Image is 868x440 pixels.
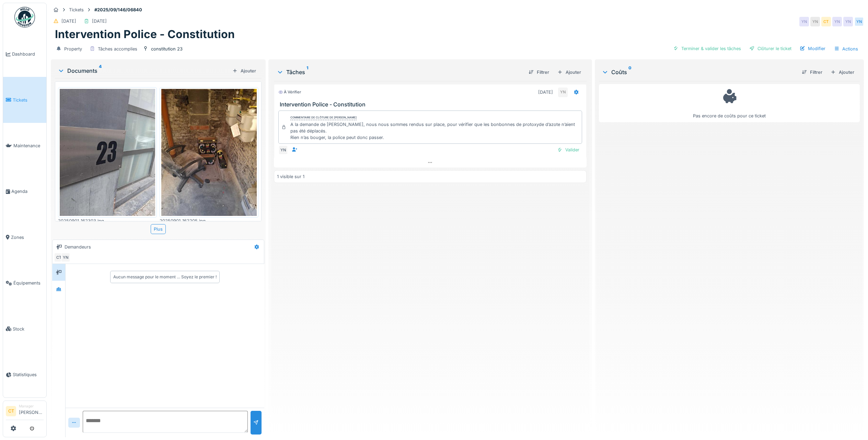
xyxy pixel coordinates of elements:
h1: Intervention Police - Constitution [55,28,235,41]
img: idmzb98gh0m6cbx55503oaoe1po7 [161,89,257,216]
div: YN [61,253,70,262]
div: Pas encore de coûts pour ce ticket [603,87,855,119]
span: Agenda [11,188,44,195]
div: [DATE] [92,18,107,24]
a: Dashboard [3,31,46,77]
div: Valider [554,145,582,154]
strong: #2025/09/146/06840 [92,7,145,13]
a: Équipements [3,260,46,306]
div: YN [843,17,853,26]
a: Tickets [3,77,46,123]
div: Documents [58,67,230,75]
div: [DATE] [538,89,553,95]
div: [DATE] [61,18,76,24]
div: YN [810,17,820,26]
a: Zones [3,215,46,260]
span: Maintenance [13,142,44,149]
div: YN [854,17,864,26]
div: CT [54,253,63,262]
div: 20250901_162303.jpg [58,218,157,224]
span: Zones [11,234,44,241]
div: Filtrer [526,68,552,77]
div: Coûts [602,68,796,76]
a: Maintenance [3,123,46,169]
img: Badge_color-CXgf-gQk.svg [14,7,35,27]
div: Ajouter [555,68,584,77]
span: Stock [13,326,44,332]
div: YN [558,88,568,97]
a: Stock [3,306,46,351]
div: A la demande de [PERSON_NAME], nous nous sommes rendus sur place, pour vérifier que les bonbonnes... [290,121,579,141]
div: Ajouter [828,68,857,77]
span: Tickets [13,97,44,103]
div: Tâches [277,68,523,76]
div: Ajouter [230,66,259,76]
span: Équipements [13,280,44,286]
span: Dashboard [12,51,44,57]
h3: Intervention Police - Constitution [280,101,583,108]
div: 20250901_162205.jpg [160,218,258,224]
div: Filtrer [799,68,825,77]
div: YN [799,17,809,26]
div: Commentaire de clôture de [PERSON_NAME] [290,115,357,120]
div: CT [821,17,831,26]
img: yu06uaupeln0b6elxh5yf9xuzk1v [60,89,155,216]
div: Tickets [69,7,84,13]
div: Modifier [797,44,828,53]
div: Manager [19,404,44,409]
a: Agenda [3,169,46,214]
div: YN [832,17,842,26]
div: Actions [831,44,861,54]
li: CT [6,406,16,416]
span: Statistiques [13,371,44,378]
a: CT Manager[PERSON_NAME] [6,404,44,420]
div: 1 visible sur 1 [277,173,304,180]
div: constitution 23 [151,46,183,52]
a: Statistiques [3,352,46,397]
div: À vérifier [278,89,301,95]
div: Tâches accomplies [98,46,137,52]
div: Demandeurs [65,244,91,250]
div: Property [64,46,82,52]
div: YN [278,145,288,155]
li: [PERSON_NAME] [19,404,44,418]
sup: 4 [99,67,102,75]
div: Aucun message pour le moment … Soyez le premier ! [113,274,217,280]
sup: 1 [306,68,308,76]
div: Clôturer le ticket [747,44,794,53]
div: Plus [151,224,166,234]
sup: 0 [628,68,632,76]
div: Terminer & valider les tâches [670,44,744,53]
